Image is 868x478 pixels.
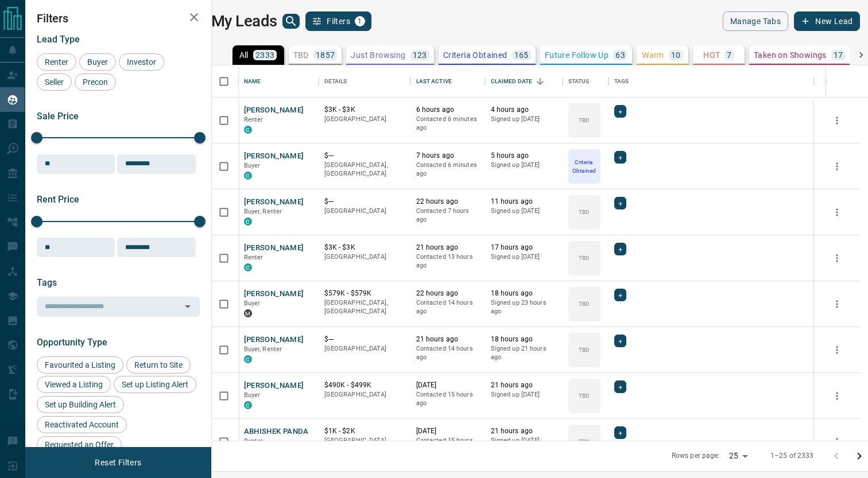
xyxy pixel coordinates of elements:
[244,289,304,300] button: [PERSON_NAME]
[410,65,485,98] div: Last Active
[491,65,533,98] div: Claimed Date
[41,360,119,370] span: Favourited a Listing
[305,11,371,31] button: Filters1
[37,376,111,393] div: Viewed a Listing
[416,161,479,178] p: Contacted 6 minutes ago
[37,53,76,71] div: Renter
[754,51,827,59] p: Taken on Showings
[79,53,116,71] div: Buyer
[41,420,123,429] span: Reactivated Account
[618,106,622,117] span: +
[244,254,263,261] span: Renter
[828,204,846,221] button: more
[579,116,590,125] p: TBD
[324,161,405,178] p: [GEOGRAPHIC_DATA], [GEOGRAPHIC_DATA]
[579,300,590,308] p: TBD
[618,243,622,255] span: +
[83,57,112,67] span: Buyer
[579,391,590,400] p: TBD
[118,380,192,389] span: Set up Listing Alert
[514,51,529,59] p: 165
[828,433,846,450] button: more
[316,51,335,59] p: 1857
[324,151,405,161] p: $---
[324,390,405,399] p: [GEOGRAPHIC_DATA]
[618,381,622,392] span: +
[244,126,252,134] div: condos.ca
[126,356,191,374] div: Return to Site
[671,51,681,59] p: 10
[416,105,479,115] p: 6 hours ago
[416,207,479,224] p: Contacted 7 hours ago
[614,151,626,164] div: +
[119,53,164,71] div: Investor
[828,158,846,175] button: more
[324,65,347,98] div: Details
[614,105,626,118] div: +
[324,426,405,436] p: $1K - $2K
[37,73,72,91] div: Seller
[491,298,557,316] p: Signed up 23 hours ago
[828,387,846,405] button: more
[244,162,261,169] span: Buyer
[614,289,626,301] div: +
[614,380,626,393] div: +
[37,436,122,453] div: Requested an Offer
[443,51,507,59] p: Criteria Obtained
[416,335,479,344] p: 21 hours ago
[244,151,304,162] button: [PERSON_NAME]
[244,263,252,271] div: condos.ca
[491,436,557,445] p: Signed up [DATE]
[79,77,112,87] span: Precon
[614,243,626,255] div: +
[828,250,846,267] button: more
[244,355,252,363] div: condos.ca
[180,298,196,314] button: Open
[491,151,557,161] p: 5 hours ago
[324,207,405,216] p: [GEOGRAPHIC_DATA]
[491,161,557,170] p: Signed up [DATE]
[491,105,557,115] p: 4 hours ago
[244,401,252,409] div: condos.ca
[416,115,479,133] p: Contacted 6 minutes ago
[244,243,304,254] button: [PERSON_NAME]
[703,51,720,59] p: HOT
[491,243,557,252] p: 17 hours ago
[491,380,557,390] p: 21 hours ago
[416,436,479,454] p: Contacted 15 hours ago
[485,65,563,98] div: Claimed Date
[724,448,752,464] div: 25
[491,335,557,344] p: 18 hours ago
[324,105,405,115] p: $3K - $3K
[727,51,731,59] p: 7
[579,345,590,354] p: TBD
[319,65,410,98] div: Details
[618,151,622,163] span: +
[41,440,118,449] span: Requested an Offer
[568,65,590,98] div: Status
[41,380,107,389] span: Viewed a Listing
[491,426,557,436] p: 21 hours ago
[828,112,846,129] button: more
[491,115,557,124] p: Signed up [DATE]
[579,208,590,216] p: TBD
[238,65,319,98] div: Name
[356,17,364,25] span: 1
[563,65,609,98] div: Status
[491,390,557,399] p: Signed up [DATE]
[244,391,261,399] span: Buyer
[239,51,249,59] p: All
[614,197,626,209] div: +
[244,380,304,391] button: [PERSON_NAME]
[416,151,479,161] p: 7 hours ago
[123,57,160,67] span: Investor
[324,380,405,390] p: $490K - $499K
[37,194,79,205] span: Rent Price
[244,172,252,180] div: condos.ca
[579,254,590,262] p: TBD
[416,289,479,298] p: 22 hours ago
[324,115,405,124] p: [GEOGRAPHIC_DATA]
[618,427,622,438] span: +
[37,11,200,25] h2: Filters
[672,451,720,461] p: Rows per page:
